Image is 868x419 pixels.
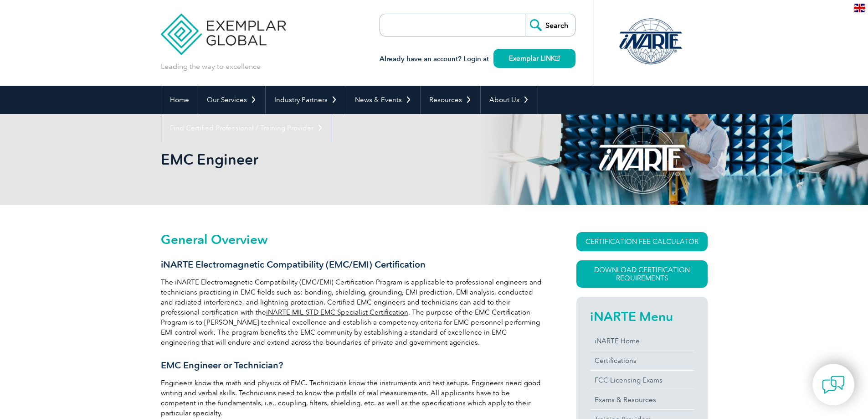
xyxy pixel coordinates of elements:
h1: EMC Engineer [161,150,511,168]
h2: General Overview [161,232,544,247]
a: Exemplar LINK [493,49,575,68]
a: Industry Partners [266,86,346,114]
img: open_square.png [555,56,560,61]
a: Certifications [590,351,694,370]
a: Resources [421,86,480,114]
a: Find Certified Professional / Training Provider [161,114,332,142]
h3: iNARTE Electromagnetic Compatibility (EMC/EMI) Certification [161,259,544,270]
input: Search [525,14,575,36]
a: CERTIFICATION FEE CALCULATOR [576,232,708,251]
p: Leading the way to excellence [161,62,261,72]
p: Engineers know the math and physics of EMC. Technicians know the instruments and test setups. Eng... [161,378,544,418]
a: Home [161,86,198,114]
h2: iNARTE Menu [590,309,694,324]
h3: Already have an account? Login at [380,53,575,65]
img: en [854,4,865,12]
a: FCC Licensing Exams [590,371,694,390]
a: Exams & Resources [590,390,694,409]
img: contact-chat.png [822,373,845,396]
a: About Us [481,86,538,114]
a: iNARTE Home [590,331,694,351]
a: Download Certification Requirements [576,260,708,288]
p: The iNARTE Electromagnetic Compatibility (EMC/EMI) Certification Program is applicable to profess... [161,277,544,347]
h3: EMC Engineer or Technician? [161,360,544,371]
a: iNARTE MIL-STD EMC Specialist Certification [266,308,408,316]
a: Our Services [198,86,265,114]
a: News & Events [346,86,420,114]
